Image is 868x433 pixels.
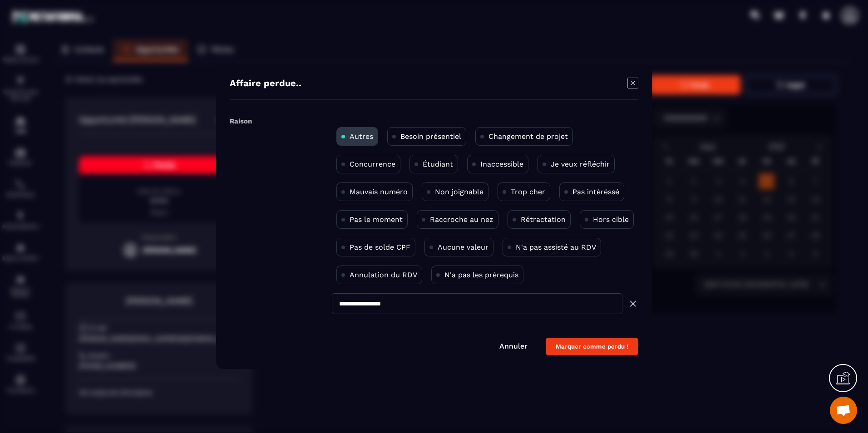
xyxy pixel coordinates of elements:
[572,187,619,196] p: Pas intéréssé
[350,160,395,168] p: Concurrence
[350,243,410,251] p: Pas de solde CPF
[230,117,252,125] label: Raison
[488,132,568,141] p: Changement de projet
[423,160,453,168] p: Étudiant
[521,215,566,224] p: Rétractation
[435,187,483,196] p: Non joignable
[546,338,638,355] button: Marquer comme perdu !
[480,160,523,168] p: Inaccessible
[499,342,528,350] a: Annuler
[444,271,518,279] p: N'a pas les prérequis
[350,132,373,141] p: Autres
[430,215,493,224] p: Raccroche au nez
[551,160,610,168] p: Je veux réfléchir
[438,243,488,251] p: Aucune valeur
[516,243,596,251] p: N'a pas assisté au RDV
[350,271,417,279] p: Annulation du RDV
[350,215,403,224] p: Pas le moment
[400,132,461,141] p: Besoin présentiel
[350,187,408,196] p: Mauvais numéro
[230,78,301,90] h4: Affaire perdue..
[511,187,545,196] p: Trop cher
[830,397,857,424] a: Ouvrir le chat
[593,215,629,224] p: Hors cible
